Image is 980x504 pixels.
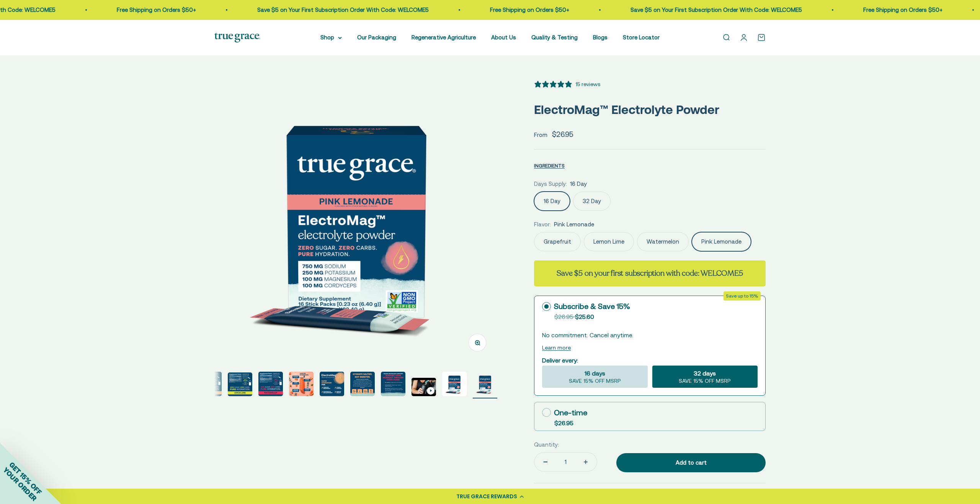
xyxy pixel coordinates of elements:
a: Regenerative Agriculture [412,34,476,41]
label: Quantity: [534,440,559,449]
button: Go to item 5 [228,372,252,398]
summary: Shop [320,33,342,42]
span: Pink Lemonade [554,220,594,229]
button: Decrease quantity [534,453,557,471]
div: TRUE GRACE REWARDS [456,493,517,501]
p: Save $5 on Your First Subscription Order With Code: WELCOME5 [630,5,802,15]
a: Our Packaging [357,34,396,41]
span: 16 Day [570,179,587,189]
a: About Us [491,34,516,41]
strong: Save $5 on your first subscription with code: WELCOME5 [557,268,743,278]
p: Save $5 on Your First Subscription Order With Code: WELCOME5 [257,5,429,15]
img: ElectroMag™ [258,372,283,396]
img: ElectroMag™ [473,372,497,396]
img: ElectroMag™ [381,372,405,396]
div: Add to cart [632,458,750,467]
a: Free Shipping on Orders $50+ [863,7,942,13]
div: 15 reviews [575,80,600,88]
a: Quality & Testing [531,34,578,41]
img: ElectroMag™ [442,372,467,396]
button: Add to cart [616,453,766,472]
span: INGREDIENTS [534,163,565,169]
button: Go to item 13 [473,372,497,398]
button: Go to item 8 [320,372,344,398]
button: Go to item 11 [412,378,436,398]
a: Free Shipping on Orders $50+ [117,7,196,13]
button: Go to item 9 [350,372,375,398]
button: Go to item 10 [381,372,405,398]
img: Magnesium for heart health and stress support* Chloride to support pH balance and oxygen flow* So... [289,372,314,396]
sale-price: $26.95 [552,128,573,140]
span: GET 15% OFF [8,460,43,496]
legend: Days Supply: [534,179,567,189]
button: Go to item 12 [442,372,467,398]
span: YOUR ORDER [2,466,38,502]
img: Everyone needs true hydration. From your extreme athletes to you weekend warriors, ElectroMag giv... [350,372,375,396]
img: ElectroMag™ [228,372,252,396]
img: Rapid Hydration For: - Exercise endurance* - Stress support* - Electrolyte replenishment* - Muscl... [320,372,344,396]
legend: Flavor: [534,220,551,229]
button: Go to item 7 [289,372,314,398]
button: 5 stars, 15 ratings [534,80,600,88]
a: Blogs [593,34,608,41]
p: ElectroMag™ Electrolyte Powder [534,100,766,119]
button: Increase quantity [575,453,597,471]
a: Store Locator [623,34,660,41]
img: ElectroMag™ [214,80,497,363]
span: From [534,131,547,140]
button: INGREDIENTS [534,161,565,170]
button: Go to item 6 [258,372,283,398]
a: Free Shipping on Orders $50+ [490,7,569,13]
